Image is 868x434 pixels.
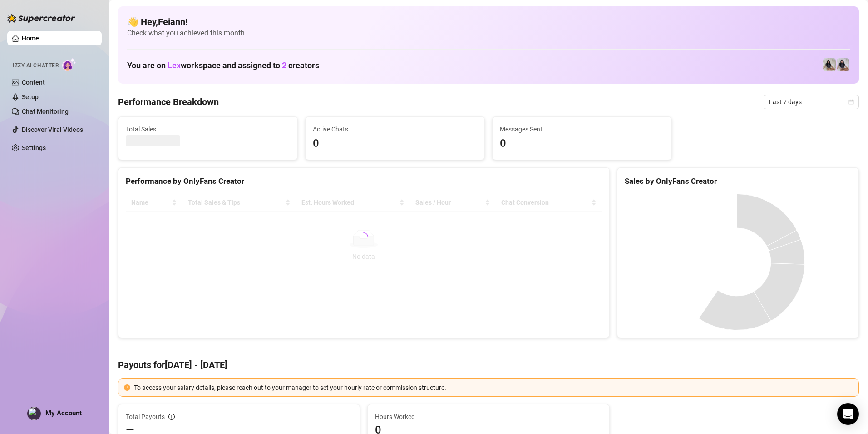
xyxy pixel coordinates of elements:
img: Francesca [837,58,849,71]
img: logo-BBDzfeDw.svg [7,14,75,23]
span: calendar [848,99,854,105]
span: Hours Worked [375,412,602,422]
span: exclamation-circle [124,384,130,391]
span: Lex [168,61,181,70]
span: Messages Sent [500,124,664,134]
div: To access your salary details, please reach out to your manager to set your hourly rate or commis... [134,383,853,393]
span: Total Sales [126,124,290,134]
a: Settings [22,144,46,151]
a: Chat Monitoring [22,108,69,115]
span: Active Chats [313,124,477,134]
h4: 👋 Hey, Feiann ! [127,15,850,28]
img: AI Chatter [62,58,76,71]
span: Last 7 days [769,95,853,109]
div: Open Intercom Messenger [837,403,859,425]
a: Home [22,35,39,42]
img: profilePics%2FMOLWZQSXvfM60zO7sy7eR3cMqNk1.jpeg [28,407,40,420]
img: Francesca [823,58,836,71]
h1: You are on workspace and assigned to creators [127,61,319,71]
h4: Payouts for [DATE] - [DATE] [118,358,859,371]
div: Performance by OnlyFans Creator [126,175,602,187]
div: Sales by OnlyFans Creator [625,175,851,187]
span: 0 [500,135,664,152]
a: Setup [22,93,39,101]
a: Content [22,79,45,86]
span: 0 [313,135,477,152]
span: Total Payouts [126,412,165,422]
h4: Performance Breakdown [118,96,219,108]
span: Check what you achieved this month [127,28,850,38]
span: Izzy AI Chatter [13,61,59,70]
span: My Account [45,409,82,417]
span: loading [358,231,370,243]
a: Discover Viral Videos [22,126,83,133]
span: 2 [282,61,286,70]
span: info-circle [168,414,175,420]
